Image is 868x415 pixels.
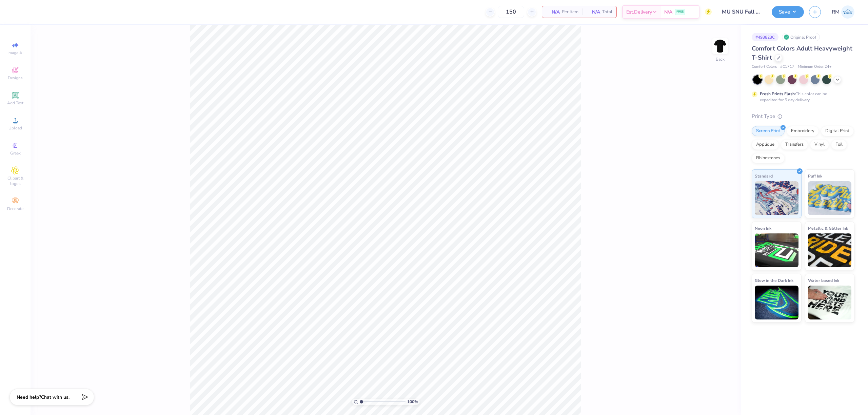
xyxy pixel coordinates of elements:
span: Neon Ink [755,225,771,232]
div: Back [716,56,725,62]
img: Back [713,39,727,53]
img: Standard [755,181,798,215]
span: Metallic & Glitter Ink [808,225,848,232]
span: Puff Ink [808,172,822,180]
span: Designs [8,75,23,81]
span: Per Item [562,8,578,16]
img: Ronald Manipon [841,5,854,19]
span: Upload [8,125,22,131]
div: Print Type [752,112,854,120]
img: Puff Ink [808,181,852,215]
span: N/A [587,8,600,16]
span: Image AI [7,50,23,56]
button: Save [772,6,804,18]
span: Water based Ink [808,277,839,284]
span: 100 % [407,399,418,405]
img: Neon Ink [755,233,798,267]
div: This color can be expedited for 5 day delivery. [760,91,843,103]
span: Clipart & logos [3,175,27,186]
span: Standard [755,172,773,180]
div: Rhinestones [752,153,785,163]
div: Original Proof [782,33,820,41]
img: Metallic & Glitter Ink [808,233,852,267]
span: Greek [10,150,21,156]
span: RM [832,8,840,16]
span: Glow in the Dark Ink [755,277,793,284]
span: N/A [546,8,560,16]
strong: Need help? [17,394,41,400]
div: Applique [752,140,779,150]
div: Screen Print [752,126,785,136]
div: Vinyl [810,140,829,150]
img: Glow in the Dark Ink [755,286,798,319]
div: # 493823C [752,33,778,41]
span: # C1717 [780,64,794,70]
div: Transfers [781,140,808,150]
div: Digital Print [821,126,854,136]
span: N/A [664,8,672,16]
a: RM [832,5,854,19]
span: Comfort Colors Adult Heavyweight T-Shirt [752,44,852,62]
span: Est. Delivery [626,8,652,16]
input: – – [498,6,524,18]
span: Total [602,8,612,16]
span: Chat with us. [41,394,70,400]
strong: Fresh Prints Flash: [760,91,796,97]
span: Decorate [7,206,23,211]
div: Embroidery [787,126,819,136]
span: Comfort Colors [752,64,777,70]
input: Untitled Design [717,5,767,19]
span: Add Text [7,100,23,106]
div: Foil [831,140,847,150]
span: FREE [676,9,684,14]
img: Water based Ink [808,286,852,319]
span: Minimum Order: 24 + [798,64,832,70]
